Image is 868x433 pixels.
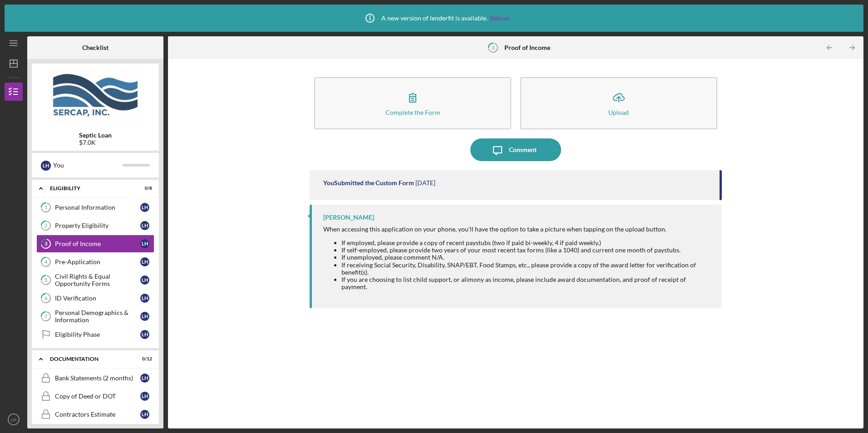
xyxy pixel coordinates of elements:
[36,198,154,216] a: 1Personal InformationLH
[136,356,152,362] div: 0 / 12
[36,307,154,325] a: 7Personal Demographics & InformationLH
[36,387,154,405] a: Copy of Deed or DOTLH
[323,179,414,187] div: You Submitted the Custom Form
[5,410,23,428] button: LH
[36,325,154,344] a: Eligibility PhaseLH
[323,226,712,233] div: When accessing this application on your phone, you'll have the option to take a picture when tapp...
[32,68,159,123] img: Product logo
[55,204,140,211] div: Personal Information
[140,392,149,401] div: L H
[44,259,48,265] tspan: 4
[79,132,112,139] b: Septic Loan
[44,241,47,247] tspan: 3
[53,157,123,173] div: You
[50,356,129,362] div: Documentation
[82,44,108,51] b: Checklist
[492,44,494,50] tspan: 3
[44,277,47,283] tspan: 5
[36,369,154,387] a: Bank Statements (2 months)LH
[140,410,149,419] div: L H
[140,374,149,383] div: L H
[11,417,16,422] text: LH
[36,253,154,271] a: 4Pre-ApplicationLH
[140,203,149,212] div: L H
[55,240,140,247] div: Proof of Income
[385,109,440,116] div: Complete the Form
[341,239,712,246] li: If employed, please provide a copy of recent paystubs (two if paid bi-weekly, 4 if paid weekly.)
[55,295,140,302] div: ID Verification
[140,330,149,339] div: L H
[44,205,47,211] tspan: 1
[608,109,629,116] div: Upload
[55,258,140,266] div: Pre-Application
[36,216,154,235] a: 2Property EligibilityLH
[359,7,509,30] div: A new version of lenderfit is available.
[341,261,712,276] li: If receiving Social Security, Disability, SNAP/EBT, Food Stamps, etc., please provide a copy of t...
[55,222,140,229] div: Property Eligibility
[140,221,149,230] div: L H
[36,405,154,423] a: Contractors EstimateLH
[415,179,435,187] time: 2025-08-07 12:42
[341,276,712,290] li: If you are choosing to list child support, or alimony as income, please include award documentati...
[341,246,712,254] li: If self-employed, please provide two years of your most recent tax forms (like a 1040) and curren...
[140,239,149,248] div: L H
[520,77,717,129] button: Upload
[55,273,140,287] div: Civil Rights & Equal Opportunity Forms
[314,77,511,129] button: Complete the Form
[41,161,51,171] div: L H
[44,314,48,320] tspan: 7
[341,254,712,261] li: If unemployed, please comment N/A.
[509,138,537,161] div: Comment
[490,15,509,22] a: Reload
[44,223,47,229] tspan: 2
[36,271,154,289] a: 5Civil Rights & Equal Opportunity FormsLH
[140,312,149,321] div: L H
[504,44,550,51] b: Proof of Income
[36,289,154,307] a: 6ID VerificationLH
[140,294,149,303] div: L H
[136,186,152,191] div: 0 / 8
[36,235,154,253] a: 3Proof of IncomeLH
[55,309,140,324] div: Personal Demographics & Information
[55,411,140,418] div: Contractors Estimate
[140,257,149,266] div: L H
[55,374,140,382] div: Bank Statements (2 months)
[55,393,140,400] div: Copy of Deed or DOT
[140,276,149,285] div: L H
[50,186,129,191] div: Eligibility
[44,295,48,301] tspan: 6
[470,138,561,161] button: Comment
[55,331,140,338] div: Eligibility Phase
[323,214,374,221] div: [PERSON_NAME]
[79,139,112,146] div: $7.0K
